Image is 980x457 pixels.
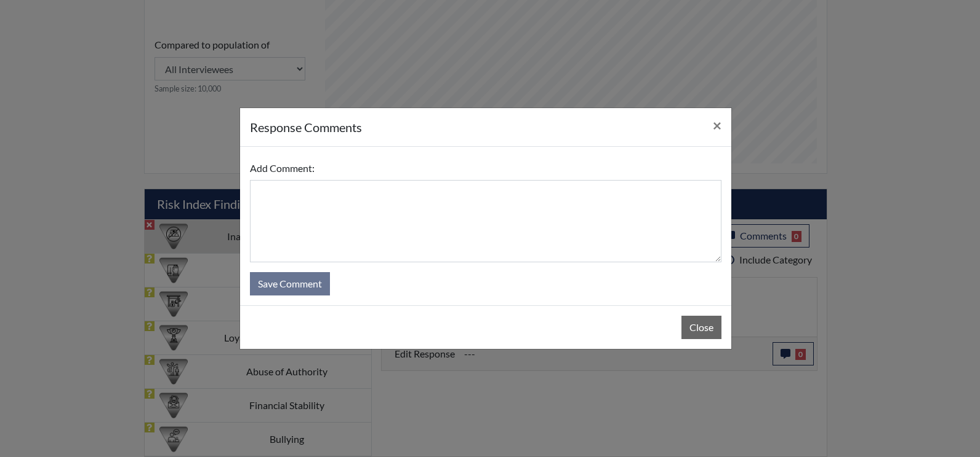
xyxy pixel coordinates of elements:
[250,118,362,136] h5: response Comments
[250,272,330,295] button: Save Comment
[703,108,731,143] button: Close
[250,157,315,180] label: Add Comment:
[713,116,721,134] span: ×
[681,316,721,339] button: Close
